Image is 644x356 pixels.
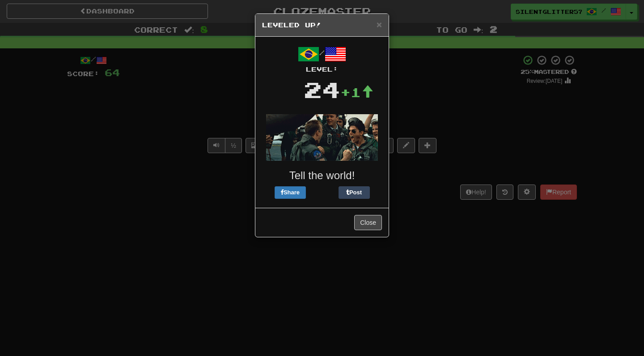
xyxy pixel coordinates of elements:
button: Post [339,186,370,199]
iframe: X Post Button [306,186,339,199]
div: 24 [304,74,340,105]
button: Close [377,20,382,29]
h5: Leveled Up! [262,21,382,30]
span: × [377,19,382,30]
img: topgun-769e91374289d1a7cee4bdcce2229f64f1fa97f7cbbef9a35b896cb17c9c8419.gif [266,114,378,161]
div: Level: [262,65,382,74]
button: Share [275,186,306,199]
button: Close [354,215,382,230]
div: / [262,43,382,74]
div: +1 [340,83,373,101]
h3: Tell the world! [262,170,382,181]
